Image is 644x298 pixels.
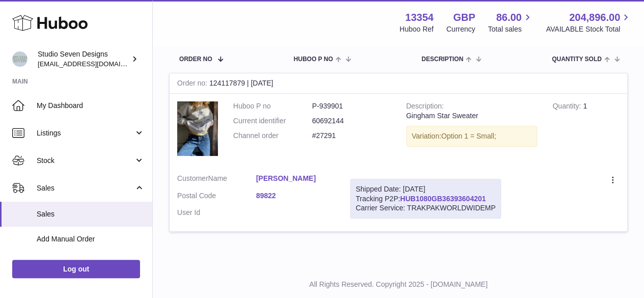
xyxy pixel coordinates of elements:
[37,156,134,166] span: Stock
[177,79,209,90] strong: Order no
[569,11,620,24] span: 204,896.00
[256,174,335,183] a: [PERSON_NAME]
[406,111,538,121] div: Gingham Star Sweater
[177,191,256,203] dt: Postal Code
[446,24,475,34] div: Currency
[12,51,27,67] img: internalAdmin-13354@internal.huboo.com
[37,183,134,193] span: Sales
[170,73,627,94] div: 124117879 | [DATE]
[356,184,496,194] div: Shipped Date: [DATE]
[312,101,391,111] dd: P-939901
[179,56,212,63] span: Order No
[256,191,335,201] a: 89822
[233,116,312,126] dt: Current identifier
[453,11,475,24] strong: GBP
[177,208,256,218] dt: User Id
[294,56,333,63] span: Huboo P no
[312,131,391,141] dd: #27291
[233,131,312,141] dt: Channel order
[546,24,632,34] span: AVAILABLE Stock Total
[488,11,533,34] a: 86.00 Total sales
[422,56,463,63] span: Description
[37,234,145,244] span: Add Manual Order
[441,132,496,140] span: Option 1 = Small;
[400,24,434,34] div: Huboo Ref
[496,11,521,24] span: 86.00
[546,11,632,34] a: 204,896.00 AVAILABLE Stock Total
[37,128,134,138] span: Listings
[400,195,486,203] a: HUB1080GB36393604201
[233,101,312,111] dt: Huboo P no
[552,56,602,63] span: Quantity Sold
[356,203,496,213] div: Carrier Service: TRAKPAKWORLDWIDEMP
[37,209,145,219] span: Sales
[552,102,583,113] strong: Quantity
[38,60,150,68] span: [EMAIL_ADDRESS][DOMAIN_NAME]
[177,101,218,156] img: 7839DEDC-29C1-41D6-9988-EF02878BCF3A.heic
[406,102,444,113] strong: Description
[37,101,145,111] span: My Dashboard
[406,126,538,147] div: Variation:
[545,94,627,166] td: 1
[38,49,129,69] div: Studio Seven Designs
[161,280,636,289] p: All Rights Reserved. Copyright 2025 - [DOMAIN_NAME]
[405,11,434,24] strong: 13354
[350,179,501,219] div: Tracking P2P:
[12,260,140,278] a: Log out
[177,174,208,182] span: Customer
[488,24,533,34] span: Total sales
[312,116,391,126] dd: 60692144
[177,174,256,186] dt: Name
